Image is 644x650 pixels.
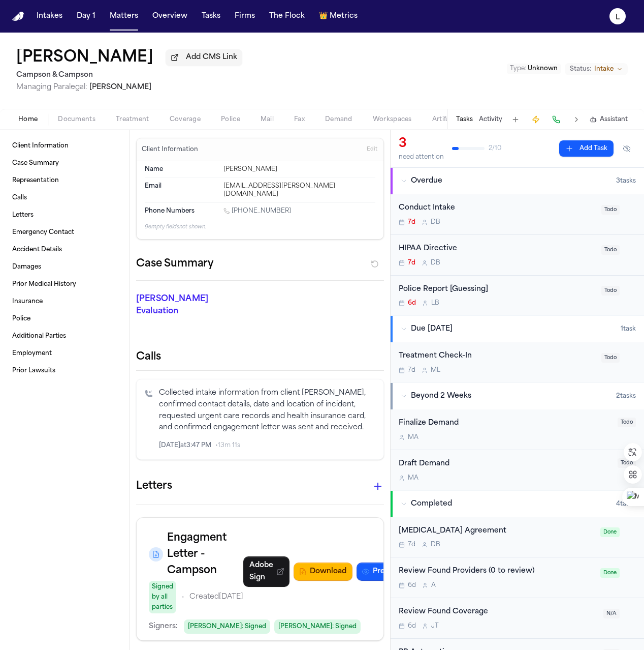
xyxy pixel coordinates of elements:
button: Edit [364,141,380,158]
a: Letters [8,207,121,223]
span: Completed [411,499,452,509]
div: Police Report [Guessing] [399,284,595,296]
div: Open task: Review Found Coverage [391,598,644,639]
div: Conduct Intake [399,202,595,214]
h2: Campson & Campson [16,69,242,81]
button: Change status from Intake [565,63,628,75]
span: 4 task s [616,500,636,508]
span: Treatment [116,115,149,124]
span: 7d [408,541,415,549]
div: Review Found Coverage [399,606,597,618]
div: Open task: Treatment Check-In [391,342,644,382]
span: 7d [408,366,415,374]
p: [PERSON_NAME] Evaluation [136,293,211,317]
div: Draft Demand [399,458,611,470]
button: Assistant [590,115,628,124]
button: Create Immediate Task [529,112,543,127]
span: M L [431,366,440,374]
div: Finalize Demand [399,418,611,429]
span: 1 task [621,325,636,333]
h3: Engagment Letter - Campson [167,530,243,579]
button: Day 1 [73,7,100,25]
span: Intake [594,65,614,73]
h1: [PERSON_NAME] [16,49,153,67]
span: Documents [58,115,95,124]
button: Tasks [198,7,224,25]
button: Add Task [559,140,614,157]
button: Hide completed tasks (⌘⇧H) [618,140,636,157]
button: Firms [231,7,259,25]
span: Beyond 2 Weeks [411,391,471,401]
a: Prior Lawsuits [8,363,121,379]
span: D B [431,218,440,226]
button: Beyond 2 Weeks2tasks [391,383,644,409]
a: Representation [8,172,121,189]
span: M A [408,433,418,441]
span: Workspaces [373,115,412,124]
h2: Case Summary [136,256,213,272]
div: Review Found Providers (0 to review) [399,566,594,577]
span: Status: [570,65,591,73]
h2: Calls [136,350,384,364]
p: Created [DATE] [189,591,243,603]
button: crownMetrics [315,7,362,25]
span: Add CMS Link [186,52,237,63]
a: Matters [106,7,142,25]
a: Emergency Contact [8,224,121,241]
span: Done [600,527,620,537]
a: Calls [8,190,121,206]
span: Todo [618,418,636,427]
button: Download [294,563,352,581]
span: L B [431,299,439,307]
span: Todo [601,286,620,296]
a: Accident Details [8,242,121,258]
p: 9 empty fields not shown. [145,223,375,231]
span: Todo [618,458,636,468]
span: 2 task s [616,392,636,400]
a: Adobe Sign [243,556,289,587]
span: Coverage [170,115,201,124]
span: Signed by all parties [149,581,176,613]
button: Add CMS Link [166,49,242,66]
div: Open task: Draft Demand [391,450,644,490]
span: 3 task s [616,177,636,185]
span: Todo [601,353,620,363]
span: Fax [294,115,305,124]
span: 6d [408,581,416,589]
a: Home [12,12,24,21]
button: Activity [479,115,502,124]
a: Call 1 (347) 385-8104 [223,207,291,215]
img: Finch Logo [12,12,24,21]
span: Due [DATE] [411,324,453,334]
span: Todo [601,205,620,215]
button: Overdue3tasks [391,168,644,194]
div: Open task: Police Report [Guessing] [391,276,644,316]
span: [PERSON_NAME] : Signed [274,619,361,634]
span: Assistant [600,115,628,124]
dt: Email [145,182,217,198]
span: Police [221,115,240,124]
button: Edit matter name [16,49,153,67]
div: [MEDICAL_DATA] Agreement [399,525,594,537]
a: Case Summary [8,155,121,171]
a: Client Information [8,138,121,154]
span: Todo [601,245,620,255]
span: 6d [408,622,416,630]
div: Open task: Retainer Agreement [391,517,644,558]
span: 7d [408,218,415,226]
div: [EMAIL_ADDRESS][PERSON_NAME][DOMAIN_NAME] [223,182,375,198]
span: 2 / 10 [489,144,501,153]
span: [DATE] at 3:47 PM [159,441,211,450]
span: Edit [367,146,377,153]
p: Signers: [149,621,178,633]
button: Intakes [33,7,67,25]
button: Overview [148,7,191,25]
div: Open task: Conduct Intake [391,194,644,235]
span: D B [431,541,440,549]
span: Managing Paralegal: [16,83,87,91]
span: Home [18,115,38,124]
span: Demand [325,115,352,124]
